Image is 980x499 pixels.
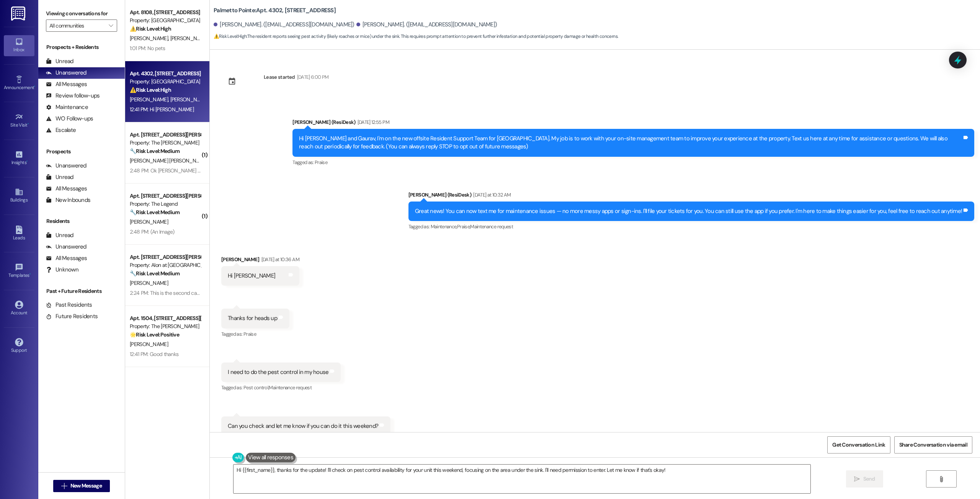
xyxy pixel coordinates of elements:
[4,261,34,281] a: Templates •
[228,314,277,322] div: Thanks for heads up
[264,73,295,81] div: Lease started
[49,20,105,32] input: All communities
[109,23,113,29] i: 
[130,86,171,93] strong: ⚠️ Risk Level: High
[130,131,201,139] div: Apt. [STREET_ADDRESS][PERSON_NAME]
[130,25,171,32] strong: ⚠️ Risk Level: High
[356,21,497,29] div: [PERSON_NAME]. ([EMAIL_ADDRESS][DOMAIN_NAME])
[408,221,974,232] div: Tagged as:
[46,185,87,193] div: All Messages
[130,280,168,286] span: [PERSON_NAME]
[471,191,511,199] div: [DATE] at 10:32 AM
[130,218,168,225] span: [PERSON_NAME]
[356,118,389,126] div: [DATE] 12:55 PM
[214,21,354,29] div: [PERSON_NAME]. ([EMAIL_ADDRESS][DOMAIN_NAME])
[408,191,974,202] div: [PERSON_NAME] (ResiDesk)
[4,185,34,206] a: Buildings
[38,287,125,295] div: Past + Future Residents
[221,255,299,266] div: [PERSON_NAME]
[214,33,247,39] strong: ⚠️ Risk Level: High
[854,476,860,482] i: 
[130,289,311,296] div: 2:24 PM: This is the second cabinet the first one they just pulled it off and painted
[46,92,100,100] div: Review follow-ups
[415,207,962,215] div: Great news! You can now text me for maintenance issues — no more messy apps or sign-ins. I'll fil...
[130,70,201,78] div: Apt. 4302, [STREET_ADDRESS]
[29,271,31,277] span: •
[214,7,336,15] b: Palmetto Pointe: Apt. 4302, [STREET_ADDRESS]
[130,96,170,103] span: [PERSON_NAME]
[38,217,125,225] div: Residents
[46,126,76,134] div: Escalate
[130,148,180,154] strong: 🔧 Risk Level: Medium
[243,331,256,337] span: Praise
[4,148,34,169] a: Insights •
[130,16,201,24] div: Property: [GEOGRAPHIC_DATA]
[130,209,180,216] strong: 🔧 Risk Level: Medium
[228,422,378,430] div: Can you check and let me know if you can do it this weekend?
[4,336,34,356] a: Support
[894,436,972,453] button: Share Conversation via email
[130,351,178,358] div: 12:41 PM: Good thanks
[130,139,201,147] div: Property: The [PERSON_NAME]
[26,159,28,164] span: •
[130,8,201,16] div: Apt. 8108, [STREET_ADDRESS]
[130,270,180,277] strong: 🔧 Risk Level: Medium
[53,480,110,492] button: New Message
[130,261,201,269] div: Property: Alon at [GEOGRAPHIC_DATA]
[269,384,312,391] span: Maintenance request
[228,368,328,376] div: I need to do the pest control in my house
[130,106,194,113] div: 12:41 PM: Hi [PERSON_NAME]
[38,148,125,156] div: Prospects
[130,157,207,164] span: [PERSON_NAME] [PERSON_NAME]
[4,223,34,244] a: Leads
[46,57,73,65] div: Unread
[299,135,962,151] div: Hi [PERSON_NAME] and Gaurav, I'm on the new offsite Resident Support Team for [GEOGRAPHIC_DATA]. ...
[228,272,275,280] div: Hi [PERSON_NAME]
[34,84,35,89] span: •
[243,384,269,391] span: Pest control ,
[221,382,341,393] div: Tagged as:
[431,223,457,230] span: Maintenance ,
[46,162,87,170] div: Unanswered
[4,111,34,131] a: Site Visit •
[832,441,885,449] span: Get Conversation Link
[70,482,102,490] span: New Message
[214,33,618,41] span: : The resident reports seeing pest activity (likely roaches or mice) under the sink. This require...
[170,35,209,42] span: [PERSON_NAME]
[938,476,944,482] i: 
[863,475,875,483] span: Send
[130,45,165,52] div: 1:01 PM: No pets
[846,470,883,488] button: Send
[130,200,201,208] div: Property: The Legend
[46,103,88,111] div: Maintenance
[46,69,87,77] div: Unanswered
[130,253,201,261] div: Apt. [STREET_ADDRESS][PERSON_NAME]
[130,78,201,86] div: Property: [GEOGRAPHIC_DATA]
[292,157,974,168] div: Tagged as:
[11,7,27,21] img: ResiDesk Logo
[130,228,175,235] div: 2:48 PM: (An Image)
[130,35,170,42] span: [PERSON_NAME]
[130,314,201,322] div: Apt. 1504, [STREET_ADDRESS][PERSON_NAME]
[46,243,87,251] div: Unanswered
[130,331,179,338] strong: 🌟 Risk Level: Positive
[470,223,513,230] span: Maintenance request
[130,322,201,330] div: Property: The [PERSON_NAME]
[315,159,327,166] span: Praise
[899,441,967,449] span: Share Conversation via email
[46,196,90,204] div: New Inbounds
[46,8,117,20] label: Viewing conversations for
[827,436,890,453] button: Get Conversation Link
[46,301,92,309] div: Past Residents
[46,173,73,181] div: Unread
[170,96,209,103] span: [PERSON_NAME]
[260,255,299,263] div: [DATE] at 10:36 AM
[46,266,78,274] div: Unknown
[130,167,219,174] div: 2:48 PM: Ok [PERSON_NAME] thank you
[130,192,201,200] div: Apt. [STREET_ADDRESS][PERSON_NAME]
[28,121,29,127] span: •
[46,80,87,88] div: All Messages
[295,73,329,81] div: [DATE] 6:00 PM
[46,254,87,262] div: All Messages
[38,43,125,51] div: Prospects + Residents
